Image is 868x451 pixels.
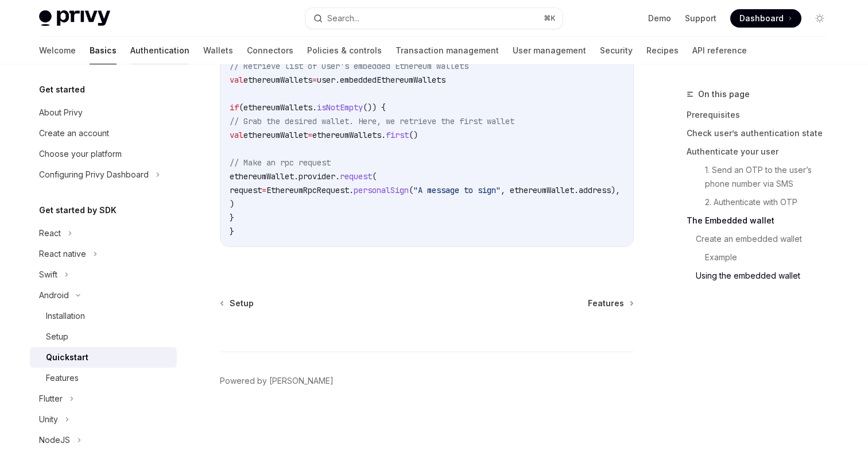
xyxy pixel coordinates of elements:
[39,268,57,282] div: Swift
[646,37,679,64] a: Recipes
[39,168,149,182] div: Configuring Privy Dashboard
[243,130,308,140] span: ethereumWallet
[90,37,117,64] a: Basics
[739,13,784,24] span: Dashboard
[685,13,716,24] a: Support
[30,306,177,326] a: Installation
[30,123,177,144] a: Create an account
[409,185,413,195] span: (
[372,171,377,182] span: (
[513,37,586,64] a: User management
[588,298,633,309] a: Features
[730,9,801,28] a: Dashboard
[230,157,331,168] span: // Make an rpc request
[312,130,386,140] span: ethereumWallets.
[39,392,63,406] div: Flutter
[203,37,233,64] a: Wallets
[588,298,624,309] span: Features
[39,433,70,447] div: NodeJS
[696,267,838,285] a: Using the embedded wallet
[230,213,234,223] span: }
[46,330,68,344] div: Setup
[705,248,838,267] a: Example
[30,102,177,123] a: About Privy
[544,14,556,23] span: ⌘ K
[30,144,177,164] a: Choose your platform
[46,371,79,385] div: Features
[243,75,312,85] span: ethereumWallets
[687,106,838,124] a: Prerequisites
[39,203,117,217] h5: Get started by SDK
[230,199,234,209] span: )
[413,185,501,195] span: "A message to sign"
[705,161,838,193] a: 1. Send an OTP to the user’s phone number via SMS
[811,9,829,28] button: Toggle dark mode
[687,211,838,230] a: The Embedded wallet
[230,116,514,126] span: // Grab the desired wallet. Here, we retrieve the first wallet
[687,142,838,161] a: Authenticate your user
[698,87,750,101] span: On this page
[687,124,838,142] a: Check user’s authentication state
[230,102,239,113] span: if
[327,11,359,25] div: Search...
[220,375,334,387] a: Powered by [PERSON_NAME]
[39,247,86,261] div: React native
[39,83,85,97] h5: Get started
[705,193,838,211] a: 2. Authenticate with OTP
[308,130,312,140] span: =
[221,298,254,309] a: Setup
[239,102,317,113] span: (ethereumWallets.
[600,37,633,64] a: Security
[307,37,382,64] a: Policies & controls
[230,226,234,237] span: }
[230,130,243,140] span: val
[305,8,563,29] button: Search...⌘K
[30,368,177,388] a: Features
[648,13,671,24] a: Demo
[262,185,266,195] span: =
[39,288,69,302] div: Android
[354,185,409,195] span: personalSign
[230,171,340,182] span: ethereumWallet.provider.
[39,126,109,140] div: Create an account
[230,298,254,309] span: Setup
[46,350,88,364] div: Quickstart
[30,326,177,347] a: Setup
[230,61,468,71] span: // Retrieve list of user's embedded Ethereum wallets
[409,130,418,140] span: ()
[39,226,61,240] div: React
[39,37,76,64] a: Welcome
[363,102,386,113] span: ()) {
[46,309,85,323] div: Installation
[130,37,189,64] a: Authentication
[230,185,262,195] span: request
[247,37,293,64] a: Connectors
[317,75,445,85] span: user.embeddedEthereumWallets
[230,75,243,85] span: val
[340,171,372,182] span: request
[39,413,58,426] div: Unity
[39,106,83,120] div: About Privy
[30,347,177,368] a: Quickstart
[312,75,317,85] span: =
[39,10,110,26] img: light logo
[39,147,122,161] div: Choose your platform
[501,185,620,195] span: , ethereumWallet.address),
[266,185,354,195] span: EthereumRpcRequest.
[396,37,499,64] a: Transaction management
[386,130,409,140] span: first
[696,230,838,248] a: Create an embedded wallet
[317,102,363,113] span: isNotEmpty
[692,37,747,64] a: API reference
